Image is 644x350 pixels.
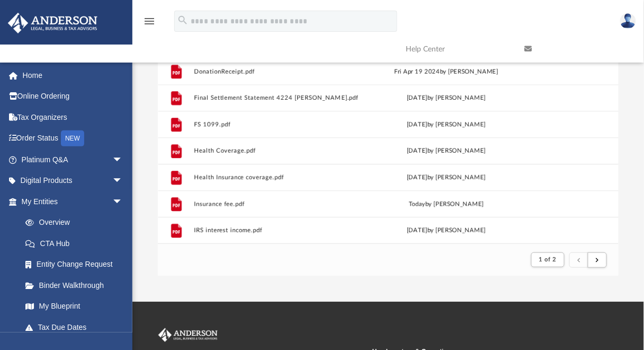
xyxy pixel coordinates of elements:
a: Tax Due Dates [15,317,139,338]
a: Overview [15,212,139,233]
a: Binder Walkthrough [15,275,139,296]
a: Platinum Q&Aarrow_drop_down [7,149,139,170]
button: Insurance fee.pdf [194,200,360,207]
button: 1 of 2 [531,252,565,267]
div: [DATE] by [PERSON_NAME] [364,93,529,103]
a: Help Center [398,28,517,70]
img: Anderson Advisors Platinum Portal [156,328,220,342]
a: Order StatusNEW [7,128,139,150]
button: Final Settlement Statement 4224 [PERSON_NAME].pdf [194,94,360,101]
button: Health Coverage.pdf [194,147,360,154]
a: CTA Hub [15,233,139,254]
div: [DATE] by [PERSON_NAME] [364,120,529,129]
i: search [177,14,189,26]
button: Health Insurance coverage.pdf [194,174,360,181]
a: Entity Change Request [15,254,139,275]
a: Home [7,65,139,86]
div: grid [158,56,619,243]
a: Digital Productsarrow_drop_down [7,170,139,191]
div: [DATE] by [PERSON_NAME] [364,146,529,156]
a: My Entitiesarrow_drop_down [7,191,139,212]
a: Online Ordering [7,86,139,107]
span: arrow_drop_down [112,170,133,192]
button: DonationReceipt.pdf [194,68,360,75]
span: arrow_drop_down [112,191,133,213]
div: [DATE] by [PERSON_NAME] [364,173,529,182]
button: IRS interest income.pdf [194,227,360,234]
span: 1 of 2 [539,257,557,262]
img: Anderson Advisors Platinum Portal [5,13,101,33]
span: arrow_drop_down [112,149,133,171]
a: My Blueprint [15,296,133,317]
button: FS 1099.pdf [194,121,360,128]
img: User Pic [620,13,636,29]
div: by [PERSON_NAME] [364,199,529,209]
div: [DATE] by [PERSON_NAME] [364,226,529,235]
div: NEW [61,130,84,146]
a: menu [143,20,156,28]
a: Tax Organizers [7,107,139,128]
div: Fri Apr 19 2024 by [PERSON_NAME] [364,67,529,76]
span: today [409,201,425,207]
i: menu [143,15,156,28]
